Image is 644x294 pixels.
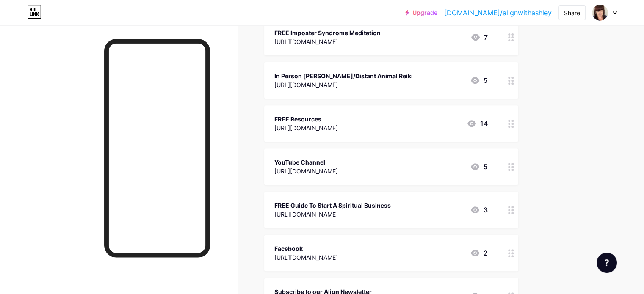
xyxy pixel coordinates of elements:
[274,167,338,176] div: [URL][DOMAIN_NAME]
[405,9,437,16] a: Upgrade
[470,162,488,172] div: 5
[467,118,488,129] div: 14
[274,158,338,167] div: YouTube Channel
[274,37,381,46] div: [URL][DOMAIN_NAME]
[470,75,488,85] div: 5
[274,124,338,132] div: [URL][DOMAIN_NAME]
[274,244,338,253] div: Facebook
[274,201,391,210] div: FREE Guide To Start A Spiritual Business
[274,71,413,80] div: In Person [PERSON_NAME]/Distant Animal Reiki
[564,8,580,17] div: Share
[274,80,413,89] div: [URL][DOMAIN_NAME]
[470,205,488,215] div: 3
[274,115,338,124] div: FREE Resources
[470,248,488,258] div: 2
[592,5,608,21] img: angelconnections
[274,253,338,262] div: [URL][DOMAIN_NAME]
[470,32,488,42] div: 7
[444,8,552,18] a: [DOMAIN_NAME]/alignwithashley
[274,28,381,37] div: FREE Imposter Syndrome Meditation
[274,210,391,219] div: [URL][DOMAIN_NAME]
